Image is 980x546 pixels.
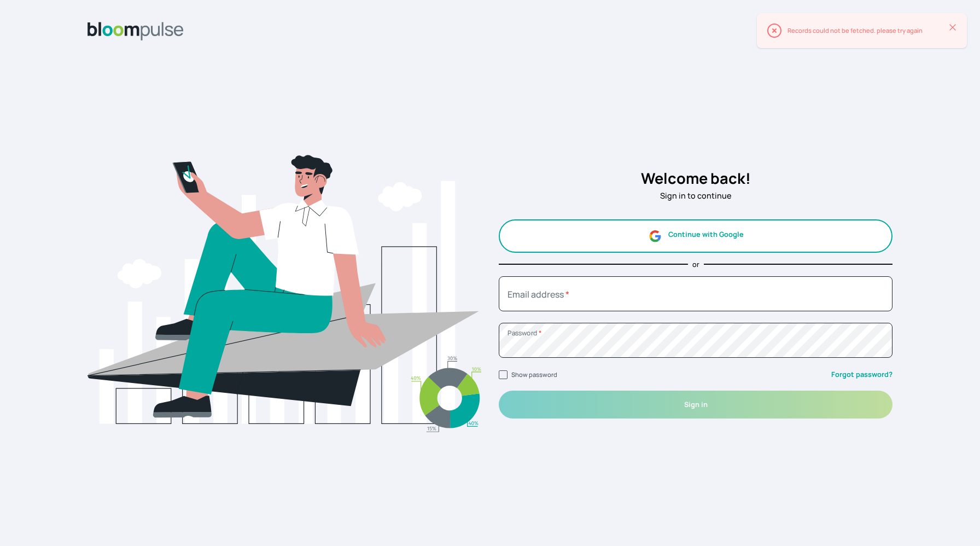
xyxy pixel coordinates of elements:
div: Records could not be fetched. please try again [787,26,949,36]
img: google.svg [648,229,662,243]
h2: Welcome back! [499,167,892,190]
label: Show password [511,370,557,379]
img: Bloom Logo [87,22,184,40]
img: signin.svg [87,54,481,533]
p: Sign in to continue [499,190,892,202]
button: Continue with Google [499,219,892,253]
a: Forgot password? [831,369,892,380]
p: or [692,259,699,270]
button: Sign in [499,391,892,419]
